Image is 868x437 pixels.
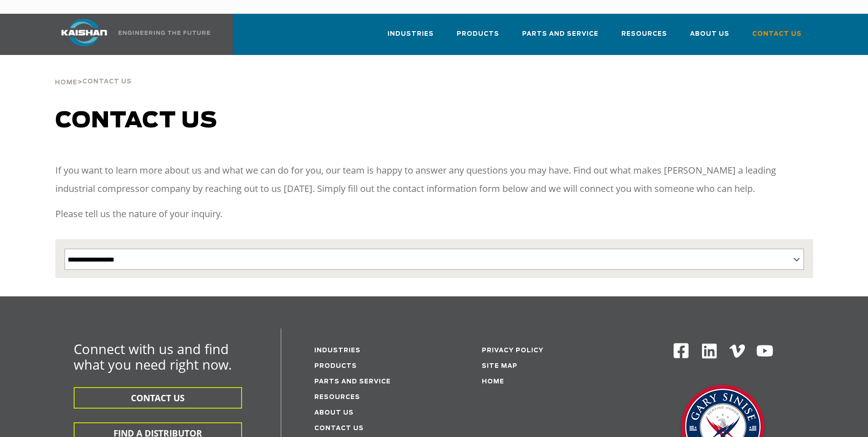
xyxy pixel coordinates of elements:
a: Contact Us [752,22,802,53]
a: Products [457,22,499,53]
span: Connect with us and find what you need right now. [74,340,232,373]
p: Please tell us the nature of your inquiry. [55,205,813,223]
a: About Us [314,410,354,416]
img: Linkedin [701,342,718,360]
a: Kaishan USA [50,14,212,55]
a: Home [55,78,77,86]
button: CONTACT US [74,387,242,409]
span: Resources [621,29,667,39]
span: About Us [690,29,729,39]
a: Resources [621,22,667,53]
span: Contact Us [82,79,132,85]
span: Contact Us [752,29,802,39]
p: If you want to learn more about us and what we can do for you, our team is happy to answer any qu... [55,161,813,198]
span: Home [55,80,77,86]
a: Resources [314,394,360,400]
span: Products [457,29,499,39]
span: Industries [388,29,434,39]
img: Youtube [756,342,774,360]
img: Vimeo [729,344,745,358]
a: Site Map [482,363,518,369]
span: Parts and Service [522,29,598,39]
img: Engineering the future [119,31,210,35]
a: Industries [388,22,434,53]
img: kaishan logo [50,19,119,46]
a: Parts and service [314,379,391,385]
a: Parts and Service [522,22,598,53]
a: Industries [314,348,361,354]
a: Contact Us [314,426,364,432]
div: > [55,55,132,90]
a: About Us [690,22,729,53]
a: Home [482,379,504,385]
img: Facebook [673,342,690,359]
a: Privacy Policy [482,348,544,354]
span: Contact us [55,110,217,132]
a: Products [314,363,357,369]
